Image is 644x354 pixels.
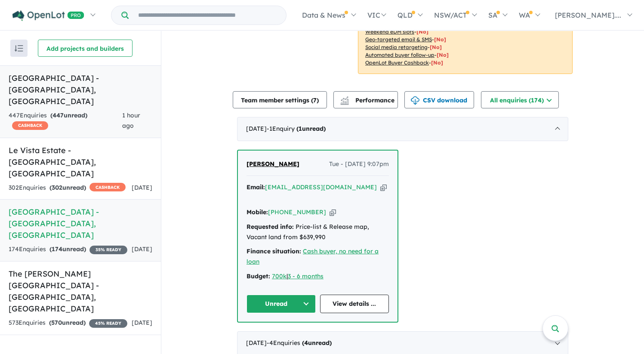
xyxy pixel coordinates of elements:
div: 302 Enquir ies [9,183,126,193]
button: Performance [333,91,398,108]
button: Copy [380,183,387,192]
button: Team member settings (7) [233,91,327,108]
div: 174 Enquir ies [9,244,127,255]
strong: Finance situation: [247,247,301,255]
div: 447 Enquir ies [9,111,122,131]
u: Social media retargeting [365,44,428,50]
span: [PERSON_NAME].... [555,11,621,19]
span: [DATE] [132,245,152,253]
div: [DATE] [237,117,568,141]
span: CASHBACK [12,121,48,130]
span: 447 [52,111,64,119]
button: Unread [247,295,316,313]
img: Openlot PRO Logo White [12,10,84,21]
u: Geo-targeted email & SMS [365,36,432,43]
button: All enquiries (174) [481,91,559,108]
strong: ( unread) [49,319,86,326]
span: 7 [313,96,317,104]
button: Copy [330,208,336,217]
img: line-chart.svg [341,96,348,101]
strong: Mobile: [247,208,268,216]
span: 570 [51,319,62,326]
strong: Email: [247,183,265,191]
span: 1 [299,125,302,132]
span: - 4 Enquir ies [267,339,332,347]
span: 302 [52,184,62,191]
img: bar-chart.svg [340,99,349,105]
img: sort.svg [15,45,23,52]
a: [PERSON_NAME] [247,159,299,169]
h5: [GEOGRAPHIC_DATA] - [GEOGRAPHIC_DATA] , [GEOGRAPHIC_DATA] [9,72,152,107]
span: [PERSON_NAME] [247,160,299,168]
a: Cash buyer, no need for a loan [247,247,379,265]
div: | [247,271,389,282]
strong: ( unread) [296,125,326,132]
div: 573 Enquir ies [9,318,127,328]
a: [PHONE_NUMBER] [268,208,326,216]
span: [DATE] [132,319,152,326]
span: [No] [437,52,449,58]
u: Weekend eDM slots [365,28,414,35]
span: Performance [342,96,394,104]
span: [No] [431,59,443,66]
span: [DATE] [132,184,152,191]
div: Price-list & Release map, Vacant land from $639,990 [247,222,389,243]
span: 4 [304,339,308,347]
a: [EMAIL_ADDRESS][DOMAIN_NAME] [265,183,377,191]
h5: Le Vista Estate - [GEOGRAPHIC_DATA] , [GEOGRAPHIC_DATA] [9,145,152,179]
h5: [GEOGRAPHIC_DATA] - [GEOGRAPHIC_DATA] , [GEOGRAPHIC_DATA] [9,206,152,241]
strong: Requested info: [247,223,294,231]
span: 174 [52,245,62,253]
a: 3 - 6 months [288,272,324,280]
span: [No] [434,36,446,43]
h5: The [PERSON_NAME][GEOGRAPHIC_DATA] - [GEOGRAPHIC_DATA] , [GEOGRAPHIC_DATA] [9,268,152,314]
button: CSV download [404,91,474,108]
span: - 1 Enquir y [267,125,326,132]
span: 45 % READY [89,319,127,328]
u: OpenLot Buyer Cashback [365,59,429,66]
span: 1 hour ago [122,111,140,129]
a: 700k [272,272,287,280]
img: download icon [411,96,419,105]
strong: ( unread) [49,245,86,253]
strong: ( unread) [302,339,332,347]
span: [No] [416,28,428,35]
a: View details ... [320,295,389,313]
input: Try estate name, suburb, builder or developer [130,6,284,25]
strong: ( unread) [50,111,87,119]
span: [No] [430,44,442,50]
u: Automated buyer follow-up [365,52,434,58]
span: CASHBACK [89,183,126,191]
button: Add projects and builders [38,40,132,57]
strong: Budget: [247,272,270,280]
strong: ( unread) [49,184,86,191]
span: 35 % READY [89,246,127,254]
span: Tue - [DATE] 9:07pm [329,159,389,169]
